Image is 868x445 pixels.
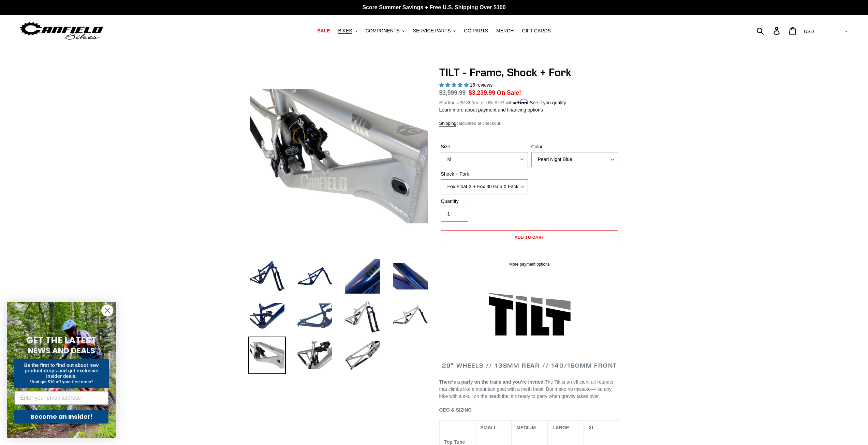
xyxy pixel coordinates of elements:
[589,425,595,430] span: XL
[441,261,618,267] a: More payment options
[248,257,286,295] img: Load image into Gallery viewer, TILT - Frame, Shock + Fork
[248,337,286,374] img: Load image into Gallery viewer, TILT - Frame, Shock + Fork
[335,26,361,35] button: BIKES
[515,235,544,240] span: Add to cart
[296,257,334,295] img: Load image into Gallery viewer, TILT - Frame, Shock + Fork
[516,425,536,430] span: MEDIUM
[441,170,528,178] label: Shock + Fork
[26,334,97,346] span: GET THE LATEST
[317,28,330,34] span: SALE
[28,345,95,356] span: NEWS AND DEALS
[530,100,566,105] a: See if you qualify - Learn more about Affirm Financing (opens in modal)
[441,230,618,245] button: Add to cart
[362,26,408,35] button: COMPONENTS
[248,297,286,335] img: Load image into Gallery viewer, TILT - Frame, Shock + Fork
[344,297,381,335] img: Load image into Gallery viewer, TILT - Frame, Shock + Fork
[439,121,457,127] a: Shipping
[24,362,99,379] span: Be the first to find out about new product drops and get exclusive insider deals.
[531,143,618,150] label: Color
[14,391,108,405] input: Enter your email address
[344,337,381,374] img: Load image into Gallery viewer, TILT - Frame, Shock + Fork
[470,82,492,88] span: 15 reviews
[439,107,543,113] a: Learn more about payment and financing options
[522,28,551,34] span: GIFT CARDS
[296,337,334,374] img: Load image into Gallery viewer, TILT - Frame, Shock + Fork
[366,28,400,34] span: COMPONENTS
[439,407,472,413] span: GEO & SIZING
[760,23,778,38] input: Search
[101,305,113,316] button: Close dialog
[469,89,495,96] span: $3,239.99
[514,99,528,105] span: Affirm
[439,379,545,385] b: There’s a party on the trails and you’re invited.
[480,425,497,430] span: SMALL
[439,66,620,79] h1: TILT - Frame, Shock + Fork
[464,28,488,34] span: GG PARTS
[497,88,521,97] span: On Sale!
[392,297,429,335] img: Load image into Gallery viewer, TILT - Frame, Shock + Fork
[441,143,528,150] label: Size
[439,89,466,96] s: $3,599.99
[439,82,470,88] span: 5.00 stars
[30,380,93,384] span: *And get $10 off your first order*
[518,26,554,35] a: GIFT CARDS
[413,28,451,34] span: SERVICE PARTS
[19,20,104,42] img: Canfield Bikes
[314,26,333,35] a: SALE
[553,425,569,430] span: LARGE
[441,198,528,205] label: Quantity
[439,98,566,106] p: Starting at /mo or 0% APR with .
[410,26,459,35] button: SERVICE PARTS
[14,410,108,424] button: Become an Insider!
[442,361,617,369] span: 29" WHEELS // 138mm REAR // 140/150mm FRONT
[493,26,517,35] a: MERCH
[338,28,352,34] span: BIKES
[439,120,620,127] div: calculated at checkout.
[439,379,614,399] span: The Tilt is an efficient all-rounder that climbs like a mountain goat with a meth habit. But make...
[460,26,491,35] a: GG PARTS
[392,257,429,295] img: Load image into Gallery viewer, TILT - Frame, Shock + Fork
[296,297,334,335] img: Load image into Gallery viewer, TILT - Frame, Shock + Fork
[461,100,471,105] span: $135
[344,257,381,295] img: Load image into Gallery viewer, TILT - Frame, Shock + Fork
[496,28,514,34] span: MERCH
